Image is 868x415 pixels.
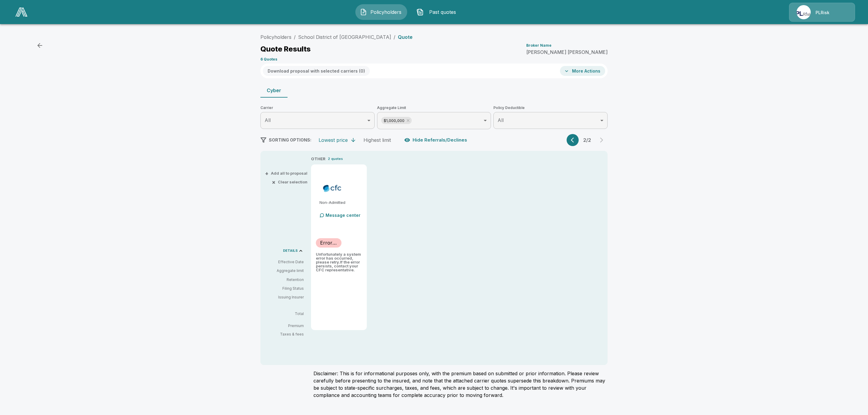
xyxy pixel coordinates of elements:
span: Past quotes [426,8,459,16]
a: Policyholders [260,34,291,40]
p: Issuing Insurer [265,295,304,300]
p: Filing Status [265,286,304,291]
span: $1,000,000 [381,117,407,124]
button: +Add all to proposal [266,171,307,175]
p: Premium [265,324,309,328]
p: OTHER [311,156,325,162]
span: × [272,180,275,184]
p: Total [265,312,309,316]
button: Download proposal with selected carriers (0) [263,66,370,76]
p: Errored [320,239,337,246]
span: Policyholders [370,8,403,16]
span: + [265,171,269,175]
p: Broker Name [526,44,552,47]
p: Aggregate limit [265,268,304,273]
p: 6 Quotes [260,58,277,61]
img: AA Logo [15,8,27,17]
p: quotes [331,156,343,161]
div: $1,000,000 [381,117,412,124]
button: Cyber [260,83,288,98]
li: / [294,33,296,41]
div: Highest limit [363,137,391,143]
p: Quote Results [260,45,311,53]
a: School District of [GEOGRAPHIC_DATA] [298,34,391,40]
button: Policyholders IconPolicyholders [355,4,407,20]
img: Past quotes Icon [417,8,424,16]
p: DETAILS [283,249,298,252]
button: Past quotes IconPast quotes [412,4,464,20]
nav: breadcrumb [260,33,413,41]
p: Disclaimer: This is for informational purposes only, with the premium based on submitted or prior... [313,370,608,399]
p: Effective Date [265,259,304,265]
p: Non-Admitted [319,201,362,204]
span: Carrier [260,105,375,111]
button: Hide Referrals/Declines [403,134,470,146]
img: Policyholders Icon [360,8,367,16]
p: [PERSON_NAME] [PERSON_NAME] [526,50,608,55]
p: Unfortunately a system error has occurred, please retry.If the error persists, contact your CFC r... [316,252,362,272]
li: / [394,33,395,41]
span: SORTING OPTIONS: [269,137,311,142]
span: All [265,117,271,123]
span: Aggregate Limit [377,105,491,111]
span: Policy Deductible [493,105,608,111]
div: Lowest price [319,137,348,143]
button: ×Clear selection [273,180,307,184]
p: 2 / 2 [581,138,593,142]
img: cfccyber [318,184,346,193]
p: Quote [398,35,413,39]
p: 2 [328,156,330,161]
p: Message center [325,212,360,218]
span: All [498,117,504,123]
p: Retention [265,277,304,282]
button: More Actions [560,66,605,76]
p: Taxes & fees [265,332,309,336]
